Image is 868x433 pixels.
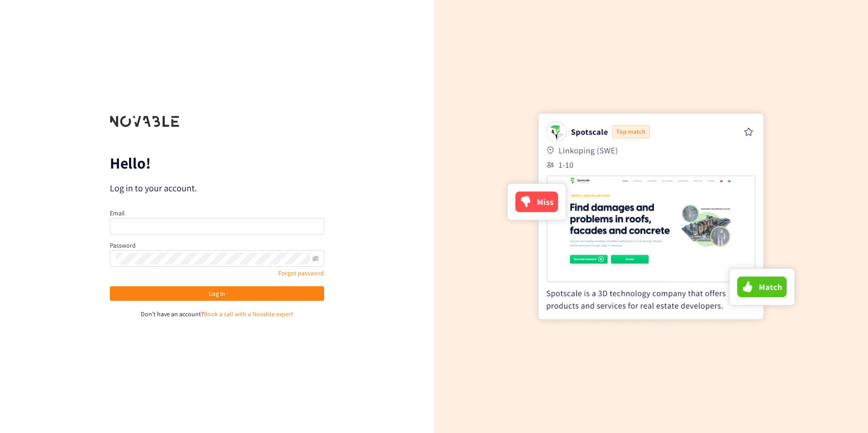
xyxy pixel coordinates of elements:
p: Hello! [110,156,324,170]
button: Log in [110,286,324,301]
span: Don't have an account? [141,310,204,318]
a: Forgot password [278,269,324,277]
label: Password [110,241,136,249]
span: Log in [209,289,225,299]
a: Book a call with a Novable expert [204,310,293,318]
label: Email [110,209,125,217]
span: eye-invisible [312,255,319,262]
p: Log in to your account. [110,182,324,194]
